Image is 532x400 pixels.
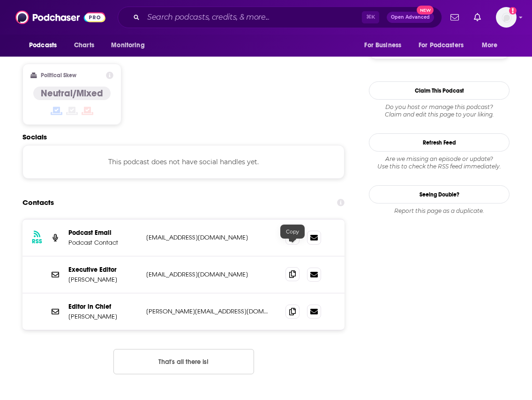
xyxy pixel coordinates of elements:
span: Charts [74,39,94,52]
button: Nothing here. [113,349,254,374]
span: For Podcasters [419,39,464,52]
button: open menu [358,36,413,54]
span: Monitoring [111,39,144,52]
img: Podchaser - Follow, Share and Rate Podcasts [15,8,105,26]
div: This podcast does not have social handles yet. [22,145,345,179]
h4: Neutral/Mixed [41,87,103,99]
div: Are we missing an episode or update? Use this to check the RSS feed immediately. [369,155,510,170]
img: User Profile [496,7,517,28]
button: Refresh Feed [369,133,510,152]
span: Do you host or manage this podcast? [369,103,510,111]
a: Show notifications dropdown [470,9,485,25]
button: Show profile menu [496,7,517,28]
button: Open AdvancedNew [387,12,434,23]
div: Copy [280,225,305,239]
button: open menu [475,36,510,54]
div: Report this page as a duplicate. [369,207,510,215]
p: Podcast Contact [68,239,139,247]
button: open menu [412,36,477,54]
button: open menu [105,36,157,54]
button: open menu [22,36,69,54]
span: Podcasts [29,39,57,52]
span: For Business [364,39,401,52]
p: [PERSON_NAME] [68,276,139,284]
p: [PERSON_NAME] [68,313,139,320]
span: Open Advanced [391,15,430,20]
span: More [482,39,498,52]
div: Claim and edit this page to your liking. [369,103,510,118]
h2: Socials [22,132,345,141]
p: Editor in Chief [68,303,139,311]
h2: Contacts [22,194,54,211]
div: Search podcasts, credits, & more... [118,7,442,28]
button: Claim This Podcast [369,81,510,100]
h2: Political Skew [41,72,76,79]
a: Seeing Double? [369,185,510,204]
svg: Add a profile image [509,7,517,15]
p: Podcast Email [68,229,139,237]
input: Search podcasts, credits, & more... [143,10,362,25]
p: [EMAIL_ADDRESS][DOMAIN_NAME] [146,270,270,278]
p: [PERSON_NAME][EMAIL_ADDRESS][DOMAIN_NAME] [146,307,270,315]
h3: RSS [32,238,42,245]
span: New [417,6,434,15]
p: [EMAIL_ADDRESS][DOMAIN_NAME] [146,233,270,241]
p: Executive Editor [68,266,139,274]
span: Logged in as AnthonyLam [496,7,517,28]
a: Show notifications dropdown [447,9,463,25]
span: ⌘ K [362,11,379,23]
a: Charts [68,36,100,54]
